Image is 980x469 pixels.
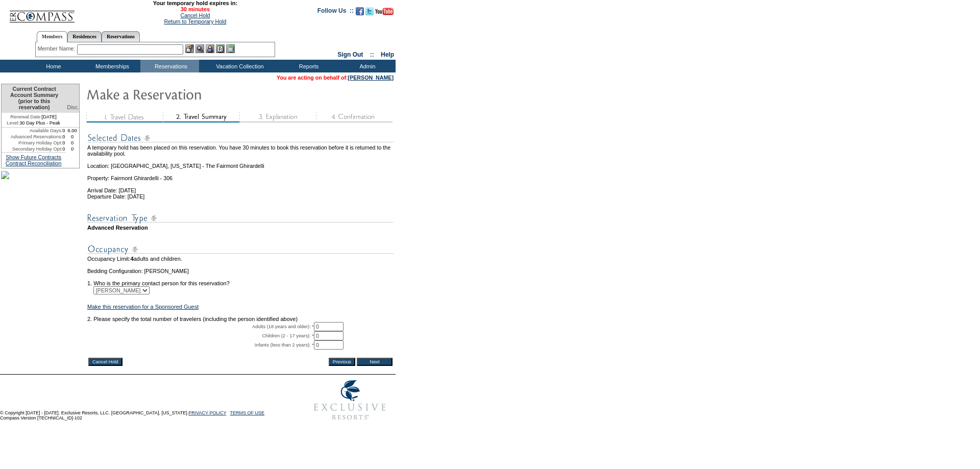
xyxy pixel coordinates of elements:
[86,84,290,104] img: Make Reservation
[37,31,68,42] a: Members
[87,274,394,286] td: 1. Who is the primary contact person for this reservation?
[2,140,62,146] td: Primary Holiday Opt:
[375,10,394,16] a: Subscribe to our YouTube Channel
[87,132,394,144] img: subTtlSelectedDates.gif
[6,154,61,160] a: Show Future Contracts
[381,51,394,58] a: Help
[195,44,204,53] img: View
[356,7,364,15] img: Become our fan on Facebook
[87,340,314,350] td: Infants (less than 2 years): *
[316,112,393,122] img: step4_state1.gif
[65,128,79,134] td: 6.00
[199,60,278,72] td: Vacation Collection
[2,113,65,120] td: [DATE]
[62,140,65,146] td: 0
[365,10,374,16] a: Follow us on Twitter
[188,410,226,415] a: PRIVACY POLICY
[67,104,79,110] span: Disc.
[6,160,62,166] a: Contract Reconciliation
[2,146,62,152] td: Secondary Holiday Opt:
[87,304,199,310] a: Make this reservation for a Sponsored Guest
[2,134,62,140] td: Advanced Reservations:
[130,256,133,262] span: 4
[206,44,214,53] img: Impersonate
[356,10,364,16] a: Become our fan on Facebook
[163,112,239,122] img: step2_state2.gif
[10,114,41,120] span: Renewal Date:
[87,322,314,331] td: Adults (18 years and older): *
[87,331,314,340] td: Children (2 - 17 years): *
[337,51,363,58] a: Sign Out
[216,44,225,53] img: Reservations
[365,7,374,15] img: Follow us on Twitter
[87,144,394,157] td: A temporary hold has been placed on this reservation. You have 30 minutes to book this reservatio...
[88,358,122,366] input: Cancel Hold
[348,75,394,81] a: [PERSON_NAME]
[87,157,394,169] td: Location: [GEOGRAPHIC_DATA], [US_STATE] - The Fairmont Ghirardelli
[239,112,316,122] img: step3_state1.gif
[164,18,227,24] a: Return to Temporary Hold
[87,181,394,193] td: Arrival Date: [DATE]
[278,60,337,72] td: Reports
[87,169,394,181] td: Property: Fairmont Ghirardelli - 306
[87,243,394,256] img: subTtlOccupancy.gif
[87,193,394,200] td: Departure Date: [DATE]
[38,44,77,53] div: Member Name:
[87,212,394,225] img: subTtlResType.gif
[102,31,140,42] a: Reservations
[337,60,396,72] td: Admin
[9,2,75,23] img: Compass Home
[23,60,82,72] td: Home
[185,44,194,53] img: b_edit.gif
[357,358,393,366] input: Next
[7,120,19,126] span: Level:
[67,31,102,42] a: Residences
[375,8,394,15] img: Subscribe to our YouTube Channel
[87,316,394,322] td: 2. Please specify the total number of travelers (including the person identified above)
[62,134,65,140] td: 0
[82,60,140,72] td: Memberships
[277,75,394,81] span: You are acting on behalf of:
[2,120,65,128] td: 30 Day Plus - Peak
[230,410,265,415] a: TERMS OF USE
[304,375,396,426] img: Exclusive Resorts
[87,268,394,274] td: Bedding Configuration: [PERSON_NAME]
[62,128,65,134] td: 0
[317,6,354,18] td: Follow Us ::
[62,146,65,152] td: 0
[370,51,374,58] span: ::
[140,60,199,72] td: Reservations
[65,134,79,140] td: 0
[65,140,79,146] td: 0
[180,12,210,18] a: Cancel Hold
[226,44,235,53] img: b_calculator.gif
[65,146,79,152] td: 0
[2,84,65,113] td: Current Contract Account Summary (prior to this reservation)
[86,112,163,122] img: step1_state3.gif
[80,6,310,12] span: 30 minutes
[87,256,394,262] td: Occupancy Limit: adults and children.
[329,358,355,366] input: Previous
[2,128,62,134] td: Available Days:
[1,171,9,179] img: RDM_dest1_shells_test.jpg
[87,225,394,231] td: Advanced Reservation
